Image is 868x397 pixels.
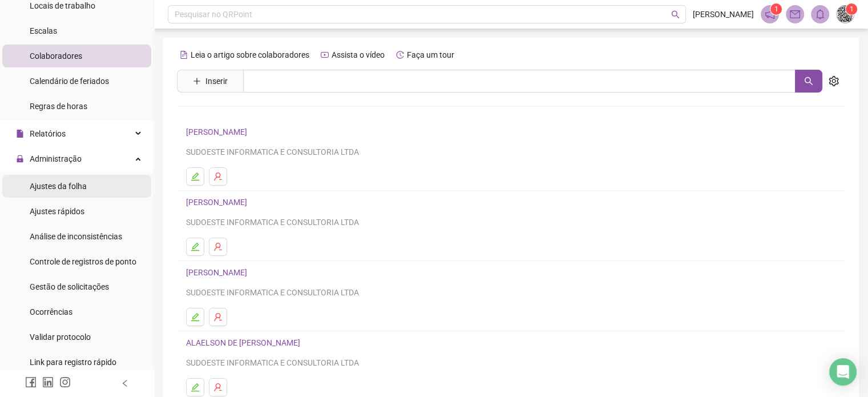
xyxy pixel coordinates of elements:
[30,77,109,86] span: Calendário de feriados
[30,26,57,35] span: Escalas
[42,376,54,388] span: linkedin
[191,383,200,392] span: edit
[16,155,24,163] span: lock
[30,51,82,61] span: Colaboradores
[16,130,24,138] span: file
[191,242,200,251] span: edit
[193,77,201,85] span: plus
[30,1,95,10] span: Locais de trabalho
[213,242,223,251] span: user-delete
[30,182,87,191] span: Ajustes da folha
[30,232,122,241] span: Análise de inconsistências
[396,51,404,59] span: history
[191,50,309,59] span: Leia o artigo sobre colaboradores
[804,77,813,86] span: search
[30,332,91,342] span: Validar protocolo
[30,307,72,316] span: Ocorrências
[30,358,116,367] span: Link para registro rápido
[186,146,836,158] div: SUDOESTE INFORMATICA E CONSULTORIA LTDA
[693,8,754,21] span: [PERSON_NAME]
[186,216,836,228] div: SUDOESTE INFORMATICA E CONSULTORIA LTDA
[186,127,251,137] a: [PERSON_NAME]
[186,338,304,347] a: ALAELSON DE [PERSON_NAME]
[30,257,136,266] span: Controle de registros de ponto
[186,198,251,207] a: [PERSON_NAME]
[180,51,188,59] span: file-text
[213,312,223,322] span: user-delete
[30,102,87,111] span: Regras de horas
[121,379,129,387] span: left
[846,3,857,15] sup: Atualize o seu contato no menu Meus Dados
[186,286,836,299] div: SUDOESTE INFORMATICA E CONSULTORIA LTDA
[850,5,854,13] span: 1
[829,358,857,386] div: Open Intercom Messenger
[30,154,82,163] span: Administração
[205,75,228,87] span: Inserir
[213,383,223,392] span: user-delete
[191,312,200,322] span: edit
[191,172,200,181] span: edit
[186,268,251,277] a: [PERSON_NAME]
[815,9,825,19] span: bell
[30,207,84,216] span: Ajustes rápidos
[407,50,454,59] span: Faça um tour
[765,9,775,19] span: notification
[30,282,109,291] span: Gestão de solicitações
[25,376,37,388] span: facebook
[790,9,800,19] span: mail
[770,3,782,15] sup: 1
[321,51,329,59] span: youtube
[332,50,385,59] span: Assista o vídeo
[59,376,71,388] span: instagram
[829,76,839,86] span: setting
[837,6,854,23] img: 67162
[186,356,836,369] div: SUDOESTE INFORMATICA E CONSULTORIA LTDA
[184,72,237,90] button: Inserir
[774,5,778,13] span: 1
[213,172,223,181] span: user-delete
[30,129,66,138] span: Relatórios
[671,10,680,19] span: search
